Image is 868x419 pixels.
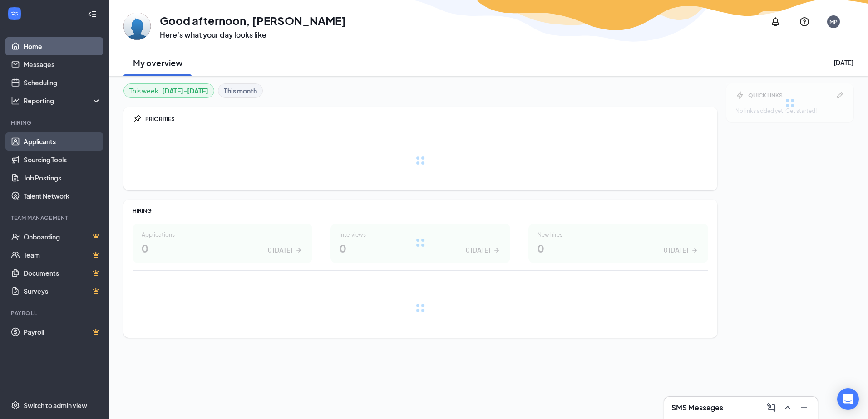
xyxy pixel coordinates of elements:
[779,400,794,415] button: ChevronUp
[829,18,838,26] div: MP
[160,30,346,40] h3: Here’s what your day looks like
[24,151,101,169] a: Sourcing Tools
[671,403,723,413] h3: SMS Messages
[24,169,101,187] a: Job Postings
[224,86,257,96] b: This month
[24,187,101,205] a: Talent Network
[763,400,778,415] button: ComposeMessage
[160,13,346,28] h1: Good afternoon, [PERSON_NAME]
[782,402,793,413] svg: ChevronUp
[770,16,781,27] svg: Notifications
[11,96,20,105] svg: Analysis
[133,114,142,123] svg: Pin
[833,58,853,67] div: [DATE]
[133,207,708,214] div: HIRING
[24,246,101,264] a: TeamCrown
[766,402,777,413] svg: ComposeMessage
[24,264,101,282] a: DocumentsCrown
[11,119,99,127] div: Hiring
[24,401,87,410] div: Switch to admin view
[796,400,810,415] button: Minimize
[10,9,19,18] svg: WorkstreamLogo
[88,10,97,19] svg: Collapse
[24,96,102,105] div: Reporting
[799,402,809,413] svg: Minimize
[11,401,20,410] svg: Settings
[24,73,101,92] a: Scheduling
[24,132,101,151] a: Applicants
[129,86,208,96] div: This week :
[799,16,810,27] svg: QuestionInfo
[145,115,708,123] div: PRIORITIES
[162,86,208,96] b: [DATE] - [DATE]
[11,214,99,222] div: Team Management
[123,13,151,40] img: Maritza Phillips
[24,228,101,246] a: OnboardingCrown
[24,282,101,300] a: SurveysCrown
[24,323,101,341] a: PayrollCrown
[24,55,101,73] a: Messages
[133,57,182,68] h2: My overview
[11,309,99,317] div: Payroll
[837,388,859,410] div: Open Intercom Messenger
[24,37,101,55] a: Home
